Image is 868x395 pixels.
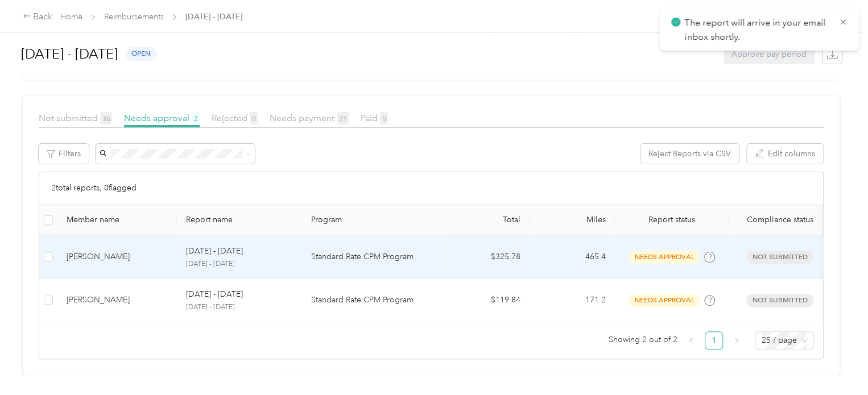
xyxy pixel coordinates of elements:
[100,112,112,124] span: 36
[250,112,258,124] span: 0
[640,144,739,164] button: Reject Reports via CSV
[747,144,823,164] button: Edit columns
[192,112,200,124] span: 2
[728,331,746,350] button: right
[684,16,830,44] p: The report will arrive in your email inbox shortly.
[270,113,349,123] span: Needs payment
[186,259,293,269] p: [DATE] - [DATE]
[67,215,168,224] div: Member name
[60,12,82,22] a: Home
[104,12,164,22] a: Reimbursements
[530,279,615,322] td: 171.2
[539,215,606,224] div: Miles
[177,205,302,236] th: Report name
[337,112,349,124] span: 31
[682,331,700,350] li: Previous Page
[302,279,444,322] td: Standard Rate CPM Program
[682,331,700,350] button: left
[444,279,530,322] td: $119.84
[67,251,168,263] div: [PERSON_NAME]
[609,331,677,348] span: Showing 2 out of 2
[311,294,435,306] p: Standard Rate CPM Program
[39,144,89,164] button: Filters
[453,215,520,224] div: Total
[444,236,530,279] td: $325.78
[185,11,242,23] span: [DATE] - [DATE]
[728,331,746,350] li: Next Page
[629,251,700,264] span: needs approval
[39,172,823,205] div: 2 total reports, 0 flagged
[124,113,200,123] span: Needs approval
[733,337,740,344] span: right
[804,331,868,395] iframe: Everlance-gr Chat Button Frame
[67,294,168,306] div: [PERSON_NAME]
[738,215,822,224] span: Compliance status
[688,337,695,344] span: left
[746,251,813,264] span: Not submitted
[23,10,52,24] div: Back
[186,245,243,257] p: [DATE] - [DATE]
[126,47,156,60] span: open
[21,40,118,68] h1: [DATE] - [DATE]
[380,112,388,124] span: 0
[530,236,615,279] td: 465.4
[302,236,444,279] td: Standard Rate CPM Program
[57,205,177,236] th: Member name
[361,113,388,123] span: Paid
[762,332,807,349] span: 25 / page
[705,331,723,350] li: 1
[624,215,720,224] span: Report status
[186,302,293,313] p: [DATE] - [DATE]
[755,331,814,350] div: Page Size
[212,113,258,123] span: Rejected
[311,251,435,263] p: Standard Rate CPM Program
[629,294,700,307] span: needs approval
[705,332,722,349] a: 1
[302,205,444,236] th: Program
[746,294,813,307] span: Not submitted
[39,113,112,123] span: Not submitted
[186,288,243,301] p: [DATE] - [DATE]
